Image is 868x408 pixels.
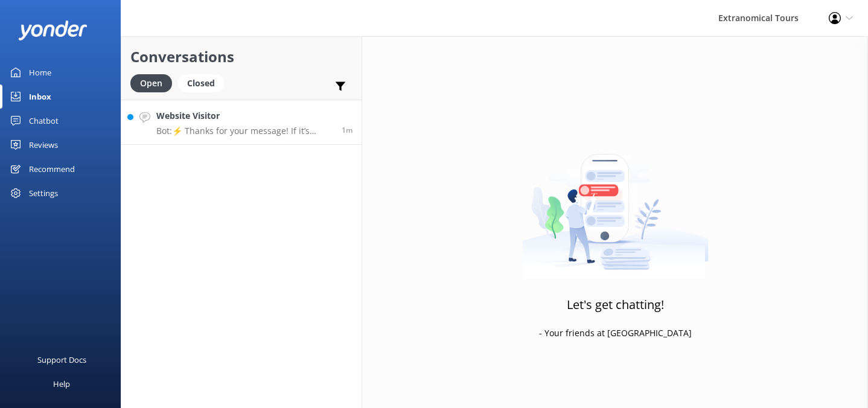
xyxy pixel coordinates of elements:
div: Closed [178,74,224,92]
div: Recommend [29,157,75,181]
img: yonder-white-logo.png [18,21,88,40]
div: Settings [29,181,58,205]
p: - Your friends at [GEOGRAPHIC_DATA] [539,327,692,340]
span: Oct 06 2025 09:00pm (UTC -07:00) America/Tijuana [342,125,353,135]
p: Bot: ⚡ Thanks for your message! If it’s during our office hours (5:30am–10pm PT), a live agent wi... [156,126,333,136]
div: Inbox [29,84,51,109]
div: Help [53,372,70,396]
a: Website VisitorBot:⚡ Thanks for your message! If it’s during our office hours (5:30am–10pm PT), a... [121,100,362,145]
h3: Let's get chatting! [567,295,664,314]
h2: Conversations [130,45,353,68]
div: Chatbot [29,109,59,133]
a: Open [130,76,178,89]
div: Open [130,74,172,92]
img: artwork of a man stealing a conversation from at giant smartphone [522,129,709,279]
a: Closed [178,76,230,89]
div: Support Docs [37,348,86,372]
h4: Website Visitor [156,109,333,123]
div: Home [29,60,51,84]
div: Reviews [29,133,58,157]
